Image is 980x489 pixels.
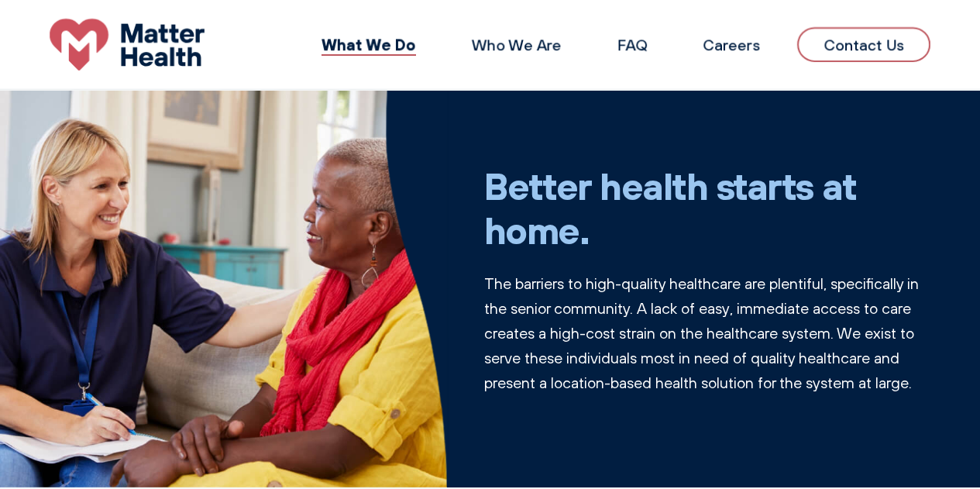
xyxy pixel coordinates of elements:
[484,271,931,395] p: The barriers to high-quality healthcare are plentiful, specifically in the senior community. A la...
[703,35,760,54] a: Careers
[322,34,416,54] a: What We Do
[617,35,647,54] a: FAQ
[472,35,562,54] a: Who We Are
[797,27,930,62] a: Contact Us
[484,164,931,253] h1: Better health starts at home.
